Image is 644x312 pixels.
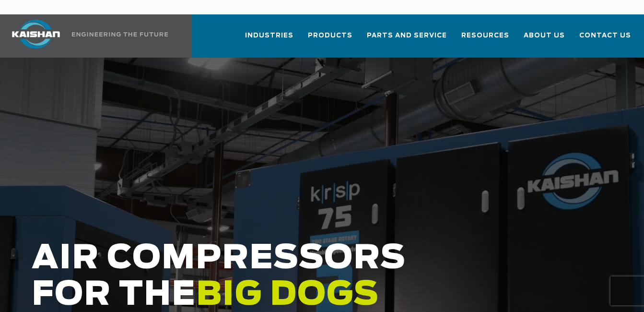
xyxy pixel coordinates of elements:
[367,30,447,41] span: Parts and Service
[245,30,293,41] span: Industries
[308,23,352,56] a: Products
[461,23,509,56] a: Resources
[72,32,168,36] img: Engineering the future
[461,30,509,41] span: Resources
[308,30,352,41] span: Products
[524,23,565,56] a: About Us
[245,23,293,56] a: Industries
[579,23,631,56] a: Contact Us
[579,30,631,41] span: Contact Us
[196,279,379,312] span: BIG DOGS
[524,30,565,41] span: About Us
[367,23,447,56] a: Parts and Service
